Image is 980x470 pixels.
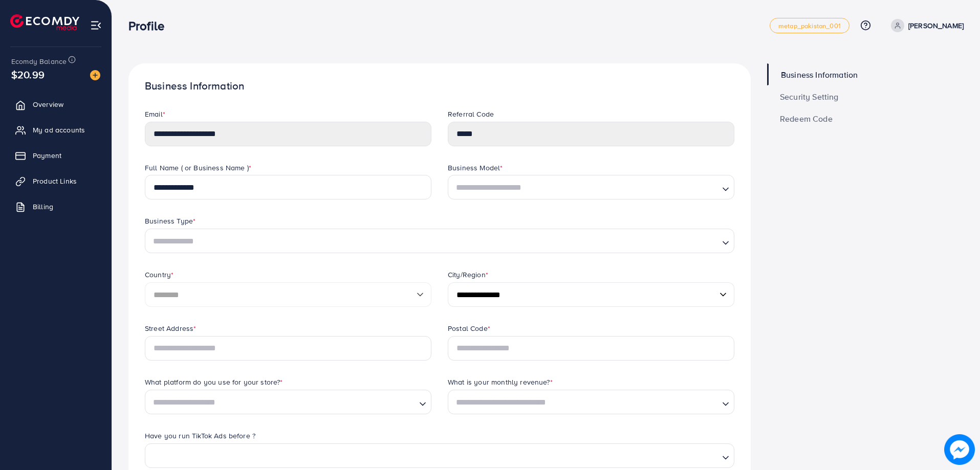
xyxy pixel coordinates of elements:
div: Search for option [145,390,431,414]
span: metap_pakistan_001 [778,23,841,29]
label: What platform do you use for your store? [145,377,283,387]
label: Full Name ( or Business Name ) [145,163,251,173]
label: Email [145,109,165,119]
label: Have you run TikTok Ads before ? [145,431,255,441]
label: City/Region [448,270,488,280]
label: Business Model [448,163,503,173]
span: Billing [33,202,53,212]
div: Search for option [145,443,734,468]
label: Business Type [145,216,195,226]
input: Search for option [452,395,718,411]
img: logo [10,14,79,30]
img: menu [90,19,102,31]
div: Search for option [448,175,734,199]
img: image [90,70,100,80]
input: Search for option [149,234,718,250]
div: Search for option [145,229,734,253]
label: Street Address [145,323,196,333]
p: [PERSON_NAME] [908,19,964,32]
input: Search for option [156,449,718,464]
a: Product Links [8,171,104,191]
span: Product Links [33,176,77,186]
span: Ecomdy Balance [11,56,67,66]
span: Business Information [781,71,858,79]
label: Referral Code [448,109,494,119]
span: Security Setting [780,93,839,101]
span: $20.99 [11,67,45,82]
label: Country [145,270,173,280]
a: metap_pakistan_001 [770,18,850,33]
span: Redeem Code [780,115,833,123]
label: Postal Code [448,323,490,333]
h3: Profile [128,18,172,33]
h1: Business Information [145,80,734,93]
div: Search for option [448,390,734,414]
a: My ad accounts [8,120,104,140]
span: My ad accounts [33,125,85,135]
a: Billing [8,196,104,217]
img: image [944,434,975,465]
a: [PERSON_NAME] [887,19,964,32]
span: Payment [33,150,61,161]
a: Payment [8,145,104,166]
input: Search for option [149,395,415,411]
span: Overview [33,99,63,109]
input: Search for option [452,180,718,196]
a: Overview [8,94,104,115]
label: What is your monthly revenue? [448,377,553,387]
